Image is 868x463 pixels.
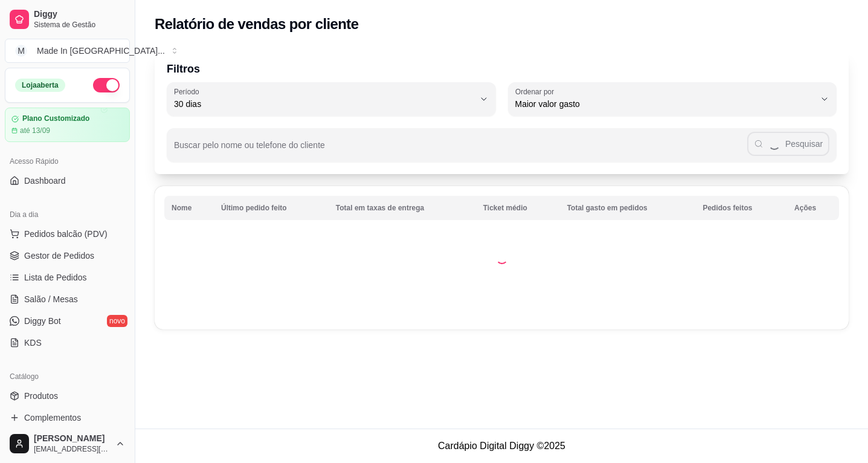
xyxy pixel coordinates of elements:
span: 30 dias [174,98,474,110]
span: Produtos [24,390,58,402]
button: Pedidos balcão (PDV) [5,224,130,244]
div: Acesso Rápido [5,152,130,171]
button: Select a team [5,39,130,63]
a: Complementos [5,408,130,427]
div: Loja aberta [15,79,65,92]
h2: Relatório de vendas por cliente [155,15,359,34]
span: [EMAIL_ADDRESS][DOMAIN_NAME] [34,444,111,454]
span: Dashboard [24,175,66,187]
span: M [15,45,27,57]
span: Sistema de Gestão [34,20,125,30]
button: Ordenar porMaior valor gasto [508,82,837,116]
footer: Cardápio Digital Diggy © 2025 [135,429,868,463]
button: Alterar Status [93,78,120,92]
span: Complementos [24,412,81,424]
div: Loading [496,252,508,264]
a: KDS [5,333,130,352]
span: Lista de Pedidos [24,271,87,283]
a: Salão / Mesas [5,290,130,309]
article: até 13/09 [20,126,50,135]
div: Dia a dia [5,205,130,224]
input: Buscar pelo nome ou telefone do cliente [174,144,747,156]
span: Gestor de Pedidos [24,250,94,262]
label: Ordenar por [515,86,558,97]
a: Produtos [5,386,130,406]
span: Salão / Mesas [24,293,78,305]
span: Maior valor gasto [515,98,815,110]
a: Lista de Pedidos [5,268,130,287]
label: Período [174,86,203,97]
a: DiggySistema de Gestão [5,5,130,34]
div: Catálogo [5,367,130,386]
a: Gestor de Pedidos [5,246,130,265]
div: Made In [GEOGRAPHIC_DATA] ... [37,45,165,57]
button: [PERSON_NAME][EMAIL_ADDRESS][DOMAIN_NAME] [5,429,130,458]
span: KDS [24,337,42,349]
span: [PERSON_NAME] [34,433,111,444]
a: Diggy Botnovo [5,311,130,331]
a: Dashboard [5,171,130,190]
button: Período30 dias [167,82,496,116]
span: Diggy Bot [24,315,61,327]
span: Diggy [34,9,125,20]
article: Plano Customizado [22,114,89,123]
p: Filtros [167,60,837,77]
span: Pedidos balcão (PDV) [24,228,108,240]
a: Plano Customizadoaté 13/09 [5,108,130,142]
